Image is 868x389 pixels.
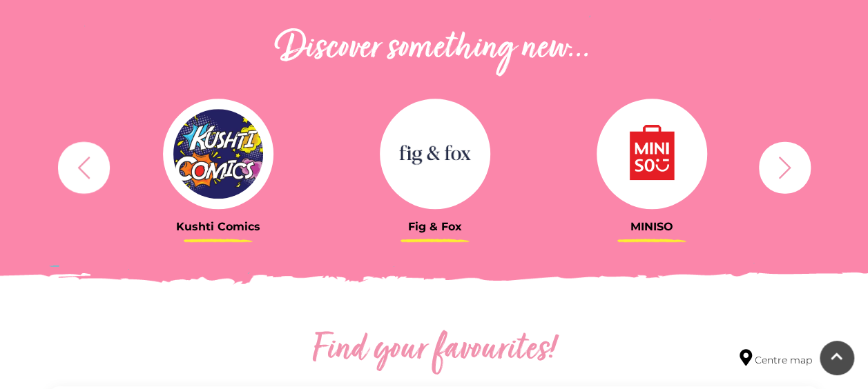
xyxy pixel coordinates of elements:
[182,328,686,372] h2: Find your favourites!
[120,99,316,233] a: Kushti Comics
[51,27,818,71] h2: Discover something new...
[554,99,750,233] a: MINISO
[337,220,533,233] h3: Fig & Fox
[120,220,316,233] h3: Kushti Comics
[337,99,533,233] a: Fig & Fox
[554,220,750,233] h3: MINISO
[740,349,812,368] a: Centre map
